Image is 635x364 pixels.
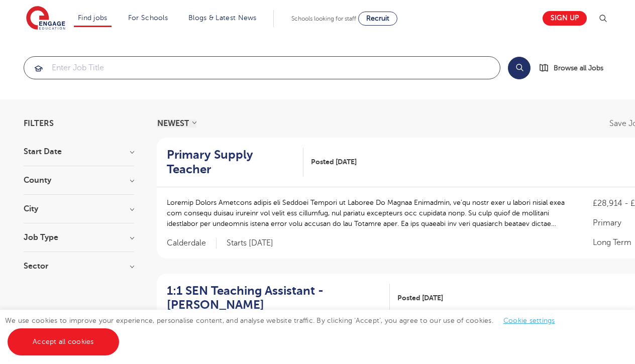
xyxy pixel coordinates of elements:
[554,62,603,74] span: Browse all Jobs
[503,317,555,324] a: Cookie settings
[167,284,382,313] h2: 1:1 SEN Teaching Assistant - [PERSON_NAME]
[24,148,134,156] h3: Start Date
[24,176,134,184] h3: County
[397,293,443,303] span: Posted [DATE]
[5,317,565,345] span: We use cookies to improve your experience, personalise content, and analyse website traffic. By c...
[24,119,54,128] span: Filters
[78,14,108,22] a: Find jobs
[167,148,295,177] h2: Primary Supply Teacher
[366,15,389,22] span: Recruit
[24,233,134,241] h3: Job Type
[311,157,357,167] span: Posted [DATE]
[539,62,611,74] a: Browse all Jobs
[227,238,273,249] p: Starts [DATE]
[24,205,134,213] h3: City
[128,14,168,22] a: For Schools
[167,284,390,313] a: 1:1 SEN Teaching Assistant - [PERSON_NAME]
[543,11,587,26] a: Sign up
[24,262,134,270] h3: Sector
[167,148,303,177] a: Primary Supply Teacher
[291,15,356,22] span: Schools looking for staff
[358,12,397,26] a: Recruit
[24,57,500,79] input: Submit
[24,56,500,79] div: Submit
[167,238,217,249] span: Calderdale
[26,6,65,31] img: Engage Education
[167,197,573,229] p: Loremip Dolors Ametcons adipis eli Seddoei Tempori ut Laboree Do Magnaa Enimadmin, ve’qu nostr ex...
[8,328,119,355] a: Accept all cookies
[188,14,257,22] a: Blogs & Latest News
[508,57,531,79] button: Search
